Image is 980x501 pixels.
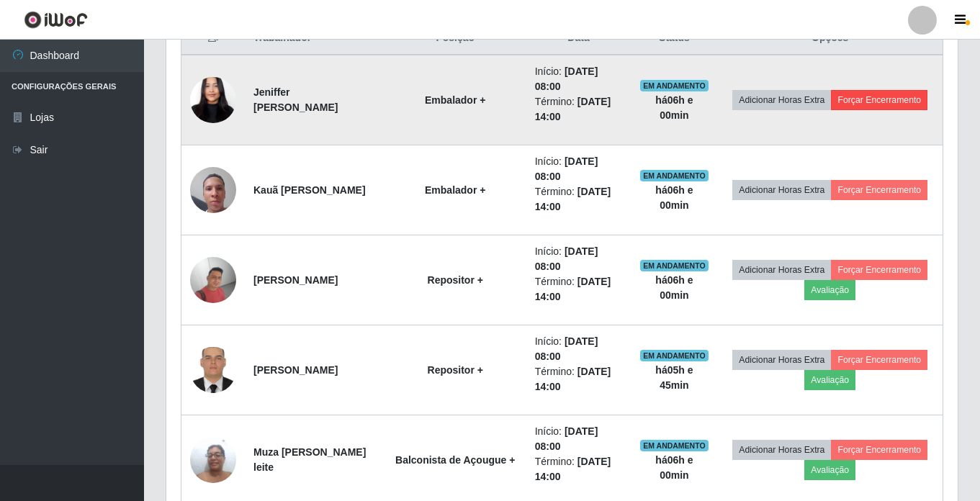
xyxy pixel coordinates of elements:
button: Forçar Encerramento [831,350,927,370]
button: Adicionar Horas Extra [732,350,831,370]
img: 1703019417577.jpeg [190,429,236,490]
button: Forçar Encerramento [831,440,927,460]
time: [DATE] 08:00 [535,66,598,92]
img: CoreUI Logo [24,11,88,29]
button: Avaliação [804,460,855,480]
button: Adicionar Horas Extra [732,440,831,460]
strong: Embalador + [425,94,485,106]
time: [DATE] 08:00 [535,425,598,452]
span: EM ANDAMENTO [640,260,709,271]
strong: há 06 h e 00 min [655,94,693,121]
img: 1740417182647.jpeg [190,340,236,401]
time: [DATE] 08:00 [535,335,598,362]
time: [DATE] 08:00 [535,155,598,182]
img: 1724686435024.jpeg [190,50,236,150]
strong: Repositor + [428,274,483,286]
strong: [PERSON_NAME] [253,274,338,286]
button: Avaliação [804,370,855,390]
button: Forçar Encerramento [831,260,927,280]
span: EM ANDAMENTO [640,350,709,361]
button: Adicionar Horas Extra [732,260,831,280]
strong: Jeniffer [PERSON_NAME] [253,86,338,113]
li: Início: [535,424,623,454]
li: Término: [535,274,623,304]
strong: Embalador + [425,184,485,196]
button: Avaliação [804,280,855,300]
strong: Repositor + [428,364,483,376]
button: Adicionar Horas Extra [732,180,831,200]
li: Término: [535,364,623,394]
li: Início: [535,244,623,274]
li: Término: [535,454,623,484]
span: EM ANDAMENTO [640,440,709,451]
img: 1751915623822.jpeg [190,159,236,220]
strong: Balconista de Açougue + [395,454,515,466]
time: [DATE] 08:00 [535,245,598,272]
li: Início: [535,64,623,94]
strong: há 06 h e 00 min [655,454,693,481]
button: Forçar Encerramento [831,90,927,110]
li: Início: [535,154,623,184]
button: Forçar Encerramento [831,180,927,200]
button: Adicionar Horas Extra [732,90,831,110]
li: Término: [535,94,623,125]
img: 1710898857944.jpeg [190,257,236,303]
span: EM ANDAMENTO [640,80,709,91]
li: Término: [535,184,623,215]
strong: Kauã [PERSON_NAME] [253,184,366,196]
strong: há 06 h e 00 min [655,184,693,211]
strong: Muza [PERSON_NAME] leite [253,446,366,473]
strong: há 05 h e 45 min [655,364,693,391]
li: Início: [535,334,623,364]
strong: há 06 h e 00 min [655,274,693,301]
strong: [PERSON_NAME] [253,364,338,376]
span: EM ANDAMENTO [640,170,709,181]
